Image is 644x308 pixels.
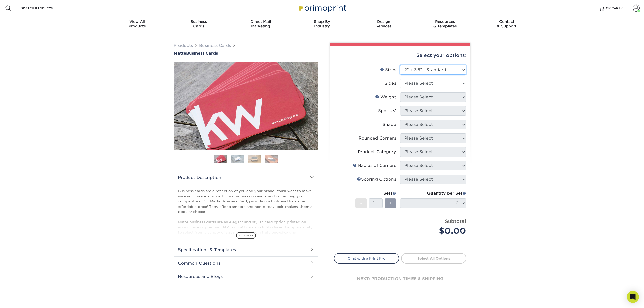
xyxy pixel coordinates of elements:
img: Business Cards 04 [265,155,278,163]
h2: Common Questions [174,256,318,270]
div: Spot UV [378,108,396,114]
a: Resources& Templates [414,16,476,32]
img: Matte 01 [174,34,318,178]
div: $0.00 [404,225,466,237]
h2: Specifications & Templates [174,243,318,256]
h2: Resources and Blogs [174,270,318,283]
span: + [389,199,392,207]
div: Sides [385,80,396,87]
a: DesignServices [353,16,414,32]
p: Business cards are a reflection of you and your brand. You'll want to make sure you create a powe... [178,188,314,261]
div: Quantity per Set [400,190,466,196]
h2: Product Description [174,171,318,184]
span: Design [353,19,414,24]
div: Industry [291,19,353,28]
span: MY CART [606,6,620,10]
a: Direct MailMarketing [230,16,291,32]
span: show more [236,232,256,239]
span: View All [106,19,168,24]
strong: Subtotal [445,218,466,224]
div: Product Category [358,149,396,155]
div: Radius of Corners [353,163,396,169]
div: & Templates [414,19,476,28]
span: Shop By [291,19,353,24]
img: Primoprint [297,3,347,13]
span: Direct Mail [230,19,291,24]
div: Services [353,19,414,28]
span: 0 [621,6,624,10]
a: Shop ByIndustry [291,16,353,32]
div: Select your options: [334,46,466,65]
div: Rounded Corners [359,135,396,141]
div: Products [106,19,168,28]
a: Contact& Support [476,16,538,32]
span: Business [168,19,230,24]
input: SEARCH PRODUCTS..... [21,5,70,11]
div: Marketing [230,19,291,28]
div: Open Intercom Messenger [627,291,639,303]
img: Business Cards 02 [231,155,244,163]
img: Business Cards 03 [248,155,261,163]
span: Resources [414,19,476,24]
a: MatteBusiness Cards [174,51,318,56]
a: Products [174,43,193,48]
div: Cards [168,19,230,28]
h1: Business Cards [174,51,318,56]
div: Sizes [380,67,396,73]
a: Business Cards [199,43,231,48]
a: Chat with a Print Pro [334,253,399,263]
img: Business Cards 01 [214,153,227,165]
span: Matte [174,51,186,56]
div: Sets [355,190,396,196]
a: BusinessCards [168,16,230,32]
div: next: production times & shipping [334,264,466,294]
span: Contact [476,19,538,24]
div: Weight [375,94,396,100]
div: Shape [383,122,396,128]
div: & Support [476,19,538,28]
span: - [360,199,362,207]
div: Scoring Options [357,176,396,182]
a: View AllProducts [106,16,168,32]
a: Select All Options [401,253,466,263]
